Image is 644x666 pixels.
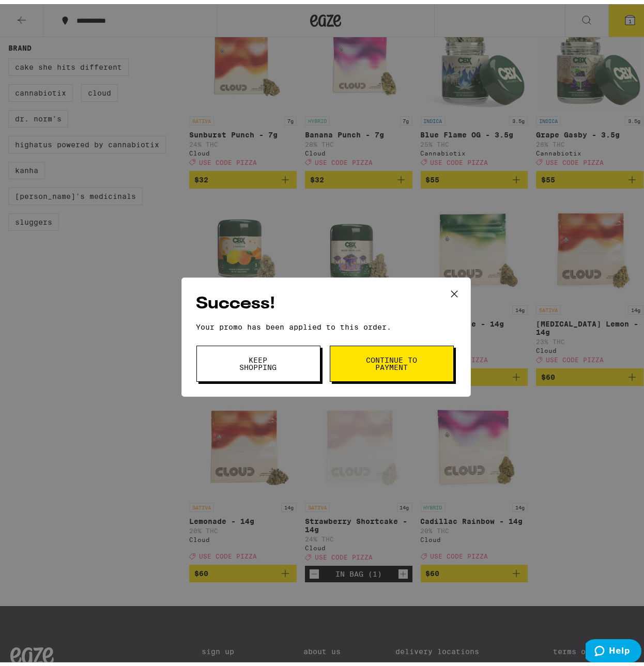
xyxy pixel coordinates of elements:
[196,342,320,378] button: Keep Shopping
[196,288,456,312] h2: Success!
[365,352,418,367] span: Continue to payment
[232,352,285,367] span: Keep Shopping
[196,319,456,327] p: Your promo has been applied to this order.
[330,342,454,378] button: Continue to payment
[586,635,641,661] iframe: Opens a widget where you can find more information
